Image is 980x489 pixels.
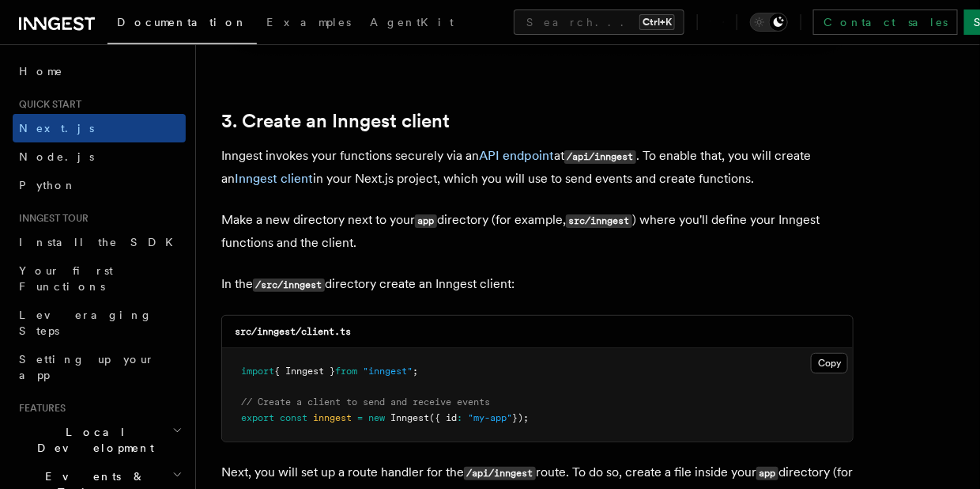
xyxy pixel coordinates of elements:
p: Make a new directory next to your directory (for example, ) where you'll define your Inngest func... [221,209,854,254]
a: Install the SDK [13,228,186,256]
span: Quick start [13,98,81,111]
a: Examples [257,5,360,43]
span: AgentKit [370,16,454,28]
span: new [368,412,385,423]
span: }); [512,412,529,423]
button: Copy [811,353,848,373]
code: app [756,467,778,480]
p: Inngest invokes your functions securely via an at . To enable that, you will create an in your Ne... [221,145,854,190]
a: Documentation [107,5,257,44]
a: Node.js [13,142,186,171]
span: = [357,412,363,423]
span: Install the SDK [19,236,183,248]
a: 3. Create an Inngest client [221,110,450,132]
a: Leveraging Steps [13,301,186,345]
span: Setting up your app [19,353,155,381]
code: app [415,214,437,228]
span: Leveraging Steps [19,309,153,337]
span: export [241,412,274,423]
a: Python [13,171,186,199]
span: // Create a client to send and receive events [241,396,490,407]
span: "my-app" [468,412,512,423]
a: Contact sales [813,9,958,35]
span: Python [19,179,77,191]
code: /api/inngest [464,467,536,480]
p: In the directory create an Inngest client: [221,273,854,296]
span: ; [413,366,418,377]
span: Node.js [19,150,94,163]
span: { Inngest } [274,366,335,377]
span: const [280,412,307,423]
span: Local Development [13,424,172,456]
a: AgentKit [360,5,463,43]
span: "inngest" [363,366,413,377]
kbd: Ctrl+K [639,14,675,30]
span: Examples [266,16,351,28]
code: /src/inngest [253,279,325,292]
code: src/inngest [566,214,632,228]
span: : [457,412,462,423]
span: Inngest [390,412,429,423]
a: Next.js [13,114,186,142]
span: Inngest tour [13,212,89,225]
span: Documentation [117,16,247,28]
span: Your first Functions [19,264,113,293]
button: Toggle dark mode [750,13,788,32]
a: Setting up your app [13,345,186,389]
span: Home [19,63,63,79]
span: Next.js [19,122,94,135]
span: inngest [313,412,352,423]
span: ({ id [429,412,457,423]
code: /api/inngest [564,150,636,164]
a: Inngest client [235,171,313,186]
button: Search...Ctrl+K [514,9,684,35]
a: Your first Functions [13,256,186,301]
a: API endpoint [479,148,554,163]
span: import [241,366,274,377]
code: src/inngest/client.ts [235,326,351,337]
span: from [335,366,357,377]
button: Local Development [13,418,186,462]
span: Features [13,402,66,415]
a: Home [13,57,186,85]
